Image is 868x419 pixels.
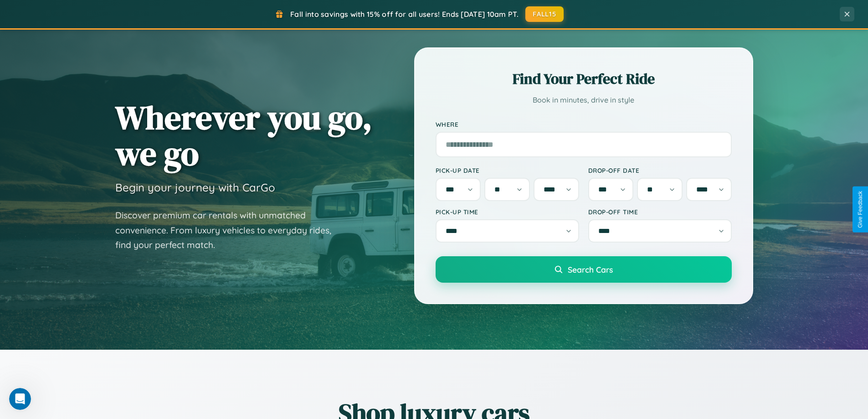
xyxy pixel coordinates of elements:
[436,256,732,283] button: Search Cars
[588,208,732,216] label: Drop-off Time
[115,208,343,253] p: Discover premium car rentals with unmatched convenience. From luxury vehicles to everyday rides, ...
[436,93,732,107] p: Book in minutes, drive in style
[436,166,579,174] label: Pick-up Date
[115,99,372,171] h1: Wherever you go, we go
[857,191,863,228] div: Give Feedback
[568,264,613,274] span: Search Cars
[436,208,579,216] label: Pick-up Time
[290,10,519,19] span: Fall into savings with 15% off for all users! Ends [DATE] 10am PT.
[525,6,564,22] button: FALL15
[436,69,732,89] h2: Find Your Perfect Ride
[9,388,31,410] iframe: Intercom live chat
[436,120,732,128] label: Where
[115,181,275,194] h3: Begin your journey with CarGo
[588,166,732,174] label: Drop-off Date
